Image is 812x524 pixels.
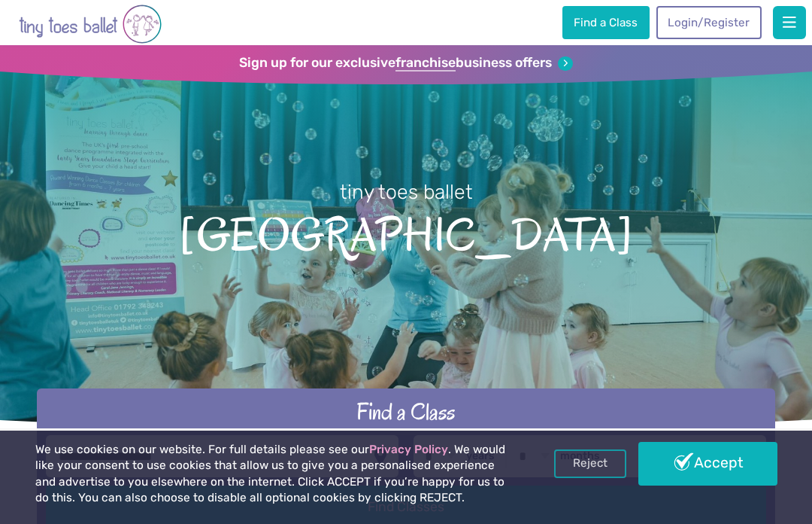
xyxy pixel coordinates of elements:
span: [GEOGRAPHIC_DATA] [24,206,788,261]
a: Login/Register [656,6,762,39]
a: Sign up for our exclusivefranchisebusiness offers [239,55,572,72]
h2: Find a Class [46,397,765,427]
img: tiny toes ballet [19,3,162,45]
a: Accept [638,442,777,486]
a: Reject [554,449,626,478]
small: tiny toes ballet [340,180,473,204]
a: Find a Class [562,6,650,39]
strong: franchise [395,55,456,72]
p: We use cookies on our website. For full details please see our . We would like your consent to us... [35,442,518,507]
a: Privacy Policy [369,443,448,456]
